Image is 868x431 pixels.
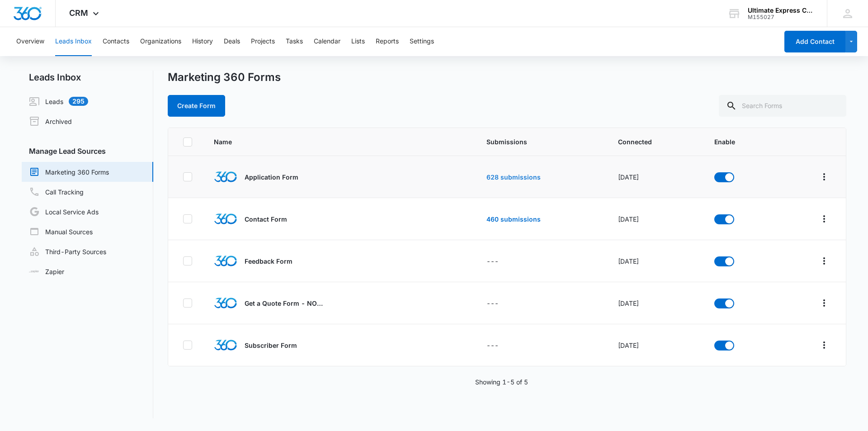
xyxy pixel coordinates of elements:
p: Showing 1-5 of 5 [475,377,528,387]
div: [DATE] [618,214,693,224]
h2: Leads Inbox [22,71,153,84]
a: Third-Party Sources [29,246,106,257]
button: Tasks [286,27,303,56]
span: --- [486,341,499,349]
a: 628 submissions [486,173,541,181]
span: --- [486,299,499,307]
div: [DATE] [618,341,693,350]
input: Search Forms [719,95,846,117]
a: Leads295 [29,96,88,107]
button: Overflow Menu [817,338,831,352]
button: Overflow Menu [817,212,831,226]
h1: Marketing 360 Forms [168,71,281,84]
button: Organizations [140,27,181,56]
button: Add Contact [784,31,845,52]
button: Projects [251,27,275,56]
button: Reports [376,27,399,56]
span: CRM [69,8,88,18]
a: Local Service Ads [29,206,99,217]
p: Contact Form [245,214,287,224]
div: account name [748,7,814,14]
p: Application Form [245,172,298,182]
button: Overview [16,27,44,56]
button: Overflow Menu [817,254,831,268]
a: Manual Sources [29,226,93,237]
button: Overflow Menu [817,296,831,310]
button: Create Form [168,95,225,117]
button: Lists [351,27,365,56]
a: 460 submissions [486,215,541,223]
h3: Manage Lead Sources [22,146,153,156]
span: Submissions [486,137,596,147]
span: Connected [618,137,693,147]
button: Calendar [314,27,340,56]
div: [DATE] [618,256,693,266]
div: [DATE] [618,298,693,308]
button: History [192,27,213,56]
p: Feedback Form [245,256,292,266]
span: Enable [714,137,766,147]
a: Marketing 360 Forms [29,166,109,177]
button: Contacts [103,27,129,56]
a: Call Tracking [29,186,84,197]
button: Overflow Menu [817,170,831,184]
button: Settings [410,27,434,56]
div: [DATE] [618,172,693,182]
span: --- [486,257,499,265]
button: Leads Inbox [55,27,92,56]
a: Zapier [29,267,64,276]
span: Name [214,137,424,147]
button: Deals [224,27,240,56]
a: Archived [29,116,72,127]
p: Get a Quote Form - NOT USING [245,298,326,308]
div: account id [748,14,814,20]
p: Subscriber Form [245,341,297,350]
